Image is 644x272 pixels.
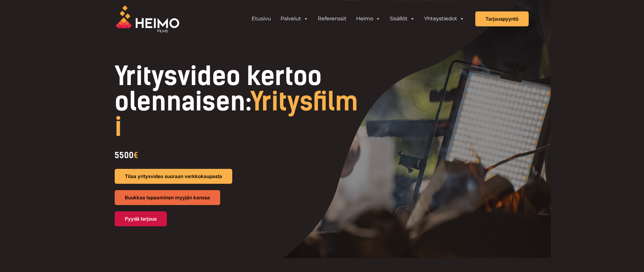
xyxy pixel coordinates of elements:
[125,174,222,179] span: Tilaa yritysvideo suoraan verkkokaupasta
[125,195,210,200] span: Buukkaa tapaaminen myyjän kanssa
[244,12,472,25] aside: Header Widget 1
[276,12,313,25] a: Palvelut
[115,211,167,226] a: Pyydä tarjous
[115,190,220,205] a: Buukkaa tapaaminen myyjän kanssa
[116,5,179,32] img: Heimo Filmsin logo
[247,12,276,25] a: Etusivu
[115,148,365,163] div: 5500
[475,11,529,26] a: Tarjouspyyntö
[125,216,157,221] span: Pyydä tarjous
[115,169,232,184] a: Tilaa yritysvideo suoraan verkkokaupasta
[134,150,138,160] span: €
[115,63,365,140] h1: Yritysvideo kertoo olennaisen:
[419,12,469,25] a: Yhteystiedot
[115,86,358,142] span: Yritysfilmi
[385,12,419,25] a: Sisällöt
[313,12,351,25] a: Referenssit
[351,12,385,25] a: Heimo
